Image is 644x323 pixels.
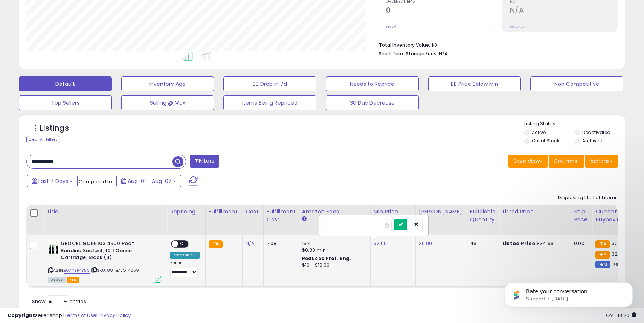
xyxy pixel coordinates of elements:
span: Columns [554,157,577,165]
span: 26.87 [612,261,626,268]
li: $0 [379,40,612,49]
b: Short Term Storage Fees: [379,50,438,57]
button: Inventory Age [121,76,214,91]
label: Out of Stock [532,137,559,144]
div: $10 - $10.90 [302,262,365,268]
div: Preset: [170,260,200,277]
span: OFF [178,241,190,247]
small: Amazon Fees. [302,216,307,222]
span: N/A [439,50,448,57]
button: Last 7 Days [27,175,78,187]
a: Privacy Policy [98,312,131,319]
a: B07YYP4Y5S [64,267,90,274]
small: FBA [209,240,223,248]
small: FBM [595,261,610,268]
b: GEOCEL GC55103 4500 Roof Bonding Sealant, 10.1 Ounce Cartridge, Black (3) [61,240,152,263]
small: FBA [595,240,609,248]
span: FBA [67,277,79,283]
div: Cost [246,208,260,216]
b: Listed Price: [502,240,537,247]
button: Filters [190,155,219,168]
button: 30 Day Decrease [326,95,419,110]
button: Default [19,76,112,91]
div: Displaying 1 to 1 of 1 items [558,194,618,201]
div: ASIN: [48,240,161,282]
span: All listings currently available for purchase on Amazon [48,277,66,283]
button: Top Sellers [19,95,112,110]
button: Save View [508,155,548,168]
h2: 0 [386,6,493,16]
span: Show: entries [32,298,86,305]
div: seller snap | | [8,312,131,319]
small: Prev: 0 [386,24,397,29]
strong: Copyright [8,312,35,319]
a: N/A [246,240,255,247]
div: Ship Price [574,208,589,224]
h2: N/A [510,6,617,16]
button: Items Being Repriced [223,95,316,110]
div: [PERSON_NAME] [419,208,464,216]
button: Non Competitive [530,76,623,91]
div: Clear All Filters [26,136,60,143]
a: Terms of Use [64,312,96,319]
a: 39.99 [419,240,432,247]
h5: Listings [40,123,69,134]
div: 15% [302,240,365,247]
div: Fulfillment Cost [267,208,296,224]
a: 32.99 [374,240,387,247]
div: Amazon Fees [302,208,367,216]
button: Columns [549,155,584,168]
label: Deactivated [582,129,610,136]
div: $0.30 min [302,247,365,254]
div: $34.99 [502,240,565,247]
label: Archived [582,137,603,144]
div: 0.00 [574,240,586,247]
div: Min Price [374,208,412,216]
span: Compared to: [79,178,113,185]
b: Total Inventory Value: [379,42,430,48]
img: 41VJhdFt5cL._SL40_.jpg [48,240,59,255]
button: Needs to Reprice [326,76,419,91]
iframe: Intercom notifications message [493,267,644,319]
label: Active [532,129,546,136]
div: Amazon AI * [170,252,200,259]
button: BB Drop in 7d [223,76,316,91]
button: Selling @ Max [121,95,214,110]
small: Prev: N/A [510,24,525,29]
div: Current Buybox Price [595,208,634,224]
span: Last 7 Days [38,177,68,185]
button: BB Price Below Min [428,76,521,91]
button: Actions [585,155,618,168]
span: 32.89 [612,240,625,247]
p: Listing States: [524,120,625,128]
div: Listed Price [502,208,568,216]
b: Reduced Prof. Rng. [302,255,351,262]
div: Fulfillment [209,208,239,216]
button: Aug-01 - Aug-07 [116,175,181,187]
span: | SKU: 88-B75O-4Z59 [91,267,139,273]
div: Title [46,208,164,216]
span: 32.93 [612,250,625,257]
div: Repricing [170,208,202,216]
small: FBA [595,251,609,259]
span: Aug-01 - Aug-07 [128,177,172,185]
div: Fulfillable Quantity [470,208,496,224]
div: 46 [470,240,493,247]
div: 7.08 [267,240,293,247]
